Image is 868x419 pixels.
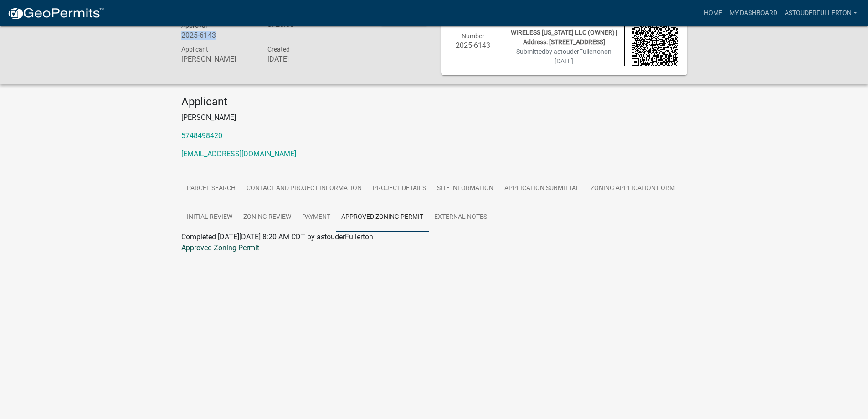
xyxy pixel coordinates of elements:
a: My Dashboard [726,5,781,22]
a: Approved Zoning Permit [181,243,259,252]
h6: 2025-6143 [181,31,254,40]
a: Site Information [431,174,499,203]
a: Zoning Review [238,203,297,232]
span: Created [267,46,290,53]
a: Payment [297,203,336,232]
a: Initial Review [181,203,238,232]
a: astouderFullerton [781,5,861,22]
a: Application Submittal [499,174,585,203]
a: Zoning Application Form [585,174,680,203]
h6: [PERSON_NAME] [181,55,254,63]
a: Project Details [367,174,431,203]
a: Parcel search [181,174,241,203]
span: Number [462,32,484,40]
p: [PERSON_NAME] [181,112,687,123]
a: Contact and Project Information [241,174,367,203]
span: Applicant [181,46,208,53]
h6: [DATE] [267,55,340,63]
h6: 2025-6143 [450,41,497,50]
span: by astouderFullerton [545,48,604,55]
span: Submitted on [DATE] [516,48,611,65]
a: Home [700,5,726,22]
span: 8320-09-400-015 | Owner: MIDWEST WIRELESS [US_STATE] LLC (OWNER) | Address: [STREET_ADDRESS] [511,19,617,46]
a: 5748498420 [181,131,222,140]
img: QR code [632,19,678,66]
a: Approved Zoning Permit [336,203,429,232]
a: External Notes [429,203,493,232]
span: Completed [DATE][DATE] 8:20 AM CDT by astouderFullerton [181,233,373,241]
a: [EMAIL_ADDRESS][DOMAIN_NAME] [181,150,296,158]
h4: Applicant [181,95,687,109]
